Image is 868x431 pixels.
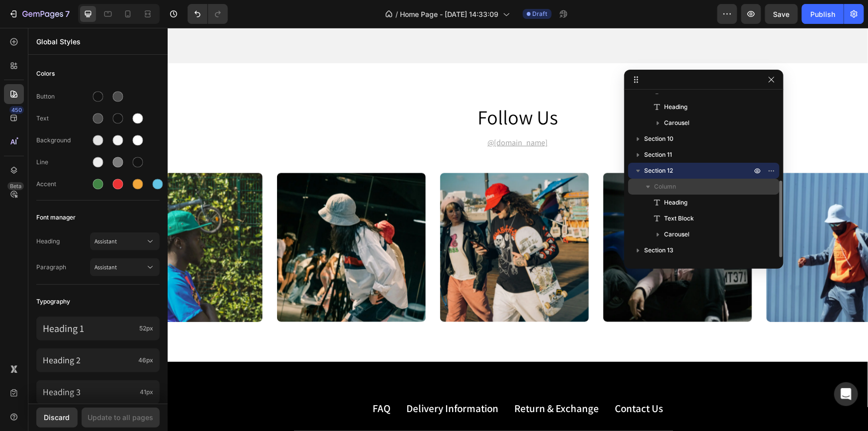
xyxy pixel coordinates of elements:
p: 7 [65,8,70,20]
div: Discard [44,412,70,423]
a: @[DOMAIN_NAME] [320,109,381,120]
p: Global Styles [36,36,160,47]
p: Heading 2 [43,354,134,366]
a: Delivery Information [239,374,331,387]
span: Colors [36,68,55,80]
span: Column [654,182,676,192]
span: Heading [664,102,687,112]
span: Paragraph [36,263,90,272]
span: Draft [533,9,548,18]
span: Carousel [664,118,689,128]
span: Assistant [95,263,145,272]
div: Button [36,92,90,101]
span: Home Page - [DATE] 14:33:09 [400,9,499,19]
div: Open Intercom Messenger [834,382,858,406]
span: Typography [36,296,70,308]
div: Background [36,136,90,145]
span: Assistant [95,237,145,246]
span: 52px [139,324,153,333]
span: Save [773,10,790,18]
span: Heading [36,237,90,246]
span: Section 10 [644,134,674,144]
button: Publish [802,4,844,24]
div: Update to all pages [88,412,154,423]
div: Publish [810,9,835,19]
div: 450 [9,106,24,114]
div: Accent [36,180,90,189]
p: Heading 1 [43,322,135,335]
span: 41px [140,388,153,397]
span: 46px [138,356,153,365]
button: Update to all pages [82,408,160,428]
iframe: Design area [168,28,868,431]
span: Heading [664,198,687,208]
span: Section 11 [644,150,672,160]
div: Beta [7,182,24,190]
div: Line [36,158,90,167]
span: Text Block [664,214,694,223]
span: Font manager [36,212,76,223]
div: Text [36,114,90,123]
button: Assistant [90,258,160,276]
p: Heading 3 [43,386,136,398]
button: 7 [4,4,74,24]
div: Undo/Redo [188,4,228,24]
span: Section 13 [644,245,674,255]
img: gempages_432750572815254551-01a8bd0c-90b8-489e-aad2-57a8bb05c13b.webp [599,145,748,294]
button: Assistant [90,232,160,250]
img: gempages_432750572815254551-495cfae0-b9ca-4e4f-b19c-b0365b869ac1.webp [436,145,584,294]
a: Contact Us [447,374,495,387]
img: gempages_432750572815254551-3f89eb1f-c58f-4e59-ab8b-ec99f60879d4.webp [273,145,421,294]
button: Discard [36,408,78,428]
a: FAQ [205,374,223,387]
span: / [396,9,398,19]
span: Section 12 [644,166,673,176]
img: gempages_432750572815254551-6eae90cf-f8fa-4e55-b3d8-28b7b27da235.webp [109,145,258,294]
a: Return & Exchange [347,374,431,387]
button: Save [765,4,798,24]
span: Carousel [664,229,689,239]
